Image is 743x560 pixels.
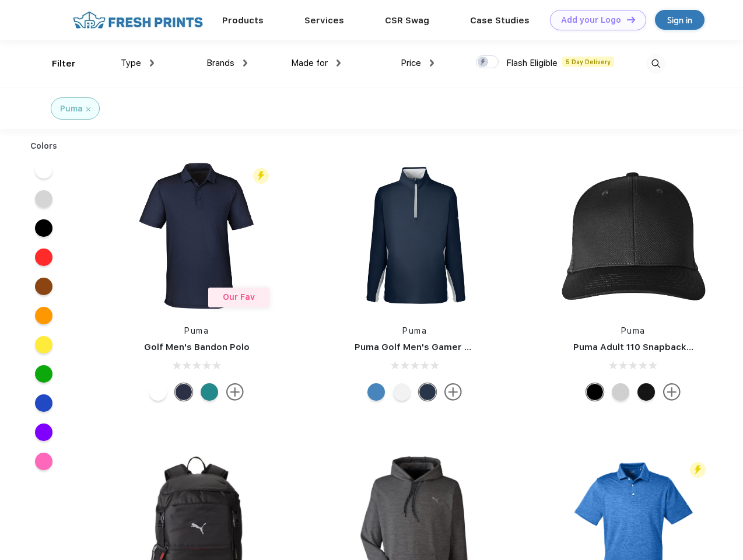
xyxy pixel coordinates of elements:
[690,462,706,478] img: flash_active_toggle.svg
[385,15,429,26] a: CSR Swag
[401,58,421,68] span: Price
[206,58,234,68] span: Brands
[175,383,192,401] div: Navy Blazer
[121,58,141,68] span: Type
[506,58,558,68] span: Flash Eligible
[556,158,711,313] img: func=resize&h=266
[184,326,209,335] a: Puma
[223,292,255,302] span: Our Fav
[201,383,218,401] div: Green Lagoon
[419,383,436,401] div: Navy Blazer
[60,103,83,115] div: Puma
[444,383,462,401] img: more.svg
[562,57,614,67] span: 5 Day Delivery
[621,326,646,335] a: Puma
[243,60,247,66] img: dropdown.png
[22,140,66,152] div: Colors
[355,342,539,352] a: Puma Golf Men's Gamer Golf Quarter-Zip
[646,54,665,73] img: desktop_search.svg
[667,13,692,27] div: Sign in
[86,107,90,111] img: filter_cancel.svg
[119,158,274,313] img: func=resize&h=266
[586,383,604,401] div: Pma Blk Pma Blk
[52,57,76,71] div: Filter
[637,383,655,401] div: Pma Blk with Pma Blk
[69,10,206,30] img: fo%20logo%202.webp
[291,58,328,68] span: Made for
[150,60,154,66] img: dropdown.png
[663,383,681,401] img: more.svg
[367,383,385,401] div: Bright Cobalt
[561,15,621,25] div: Add your Logo
[144,342,250,352] a: Golf Men's Bandon Polo
[612,383,629,401] div: Quarry Brt Whit
[627,16,635,23] img: DT
[655,10,705,30] a: Sign in
[226,383,244,401] img: more.svg
[222,15,264,26] a: Products
[337,60,341,66] img: dropdown.png
[402,326,427,335] a: Puma
[304,15,344,26] a: Services
[393,383,411,401] div: Bright White
[337,158,492,313] img: func=resize&h=266
[253,168,269,184] img: flash_active_toggle.svg
[149,383,167,401] div: Bright White
[430,60,434,66] img: dropdown.png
